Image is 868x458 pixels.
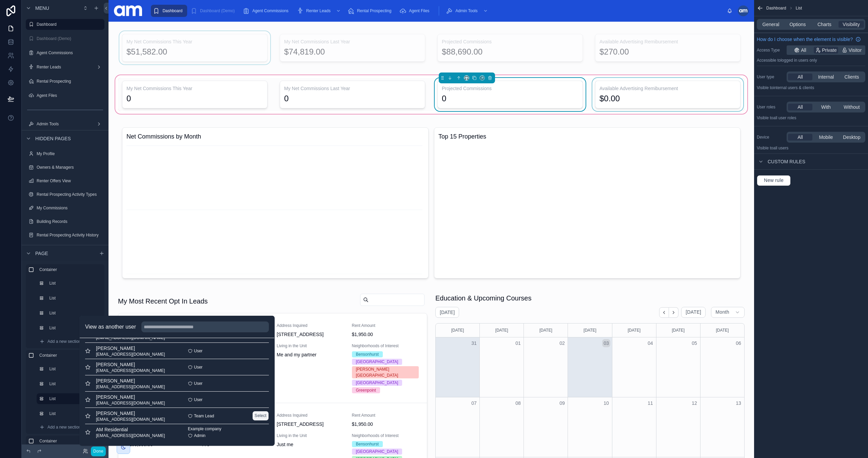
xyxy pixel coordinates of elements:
[843,21,860,28] span: Visibility
[96,426,165,433] span: AM Residential
[757,115,865,121] p: Visible to
[49,381,100,387] label: List
[26,76,104,87] a: Rental Prospecting
[26,19,104,30] a: Dashboard
[514,339,522,347] button: 01
[26,47,104,58] a: Agent Commissions
[37,93,103,98] label: Agent Files
[39,438,102,444] label: Container
[96,400,165,406] span: [EMAIL_ADDRESS][DOMAIN_NAME]
[37,64,94,70] label: Renter Leads
[35,5,49,12] span: Menu
[845,74,859,80] span: Clients
[763,21,780,28] span: General
[96,417,165,422] span: [EMAIL_ADDRESS][DOMAIN_NAME]
[766,5,786,11] span: Dashboard
[37,165,103,170] label: Owners & Managers
[470,399,478,407] button: 07
[757,36,861,43] a: How do I choose when the element is visible?
[797,74,803,80] span: All
[49,310,100,316] label: List
[26,62,104,72] a: Renter Leads
[26,175,104,186] a: Renter Offers View
[49,396,98,401] label: List
[646,339,654,347] button: 04
[773,146,788,150] span: all users
[194,413,214,419] span: Team Lead
[96,352,165,357] span: [EMAIL_ADDRESS][DOMAIN_NAME]
[26,203,104,213] a: My Commissions
[49,295,100,301] label: List
[781,58,817,63] span: Logged in users only
[37,219,103,224] label: Building Records
[773,85,814,90] span: Internal users & clients
[37,50,103,56] label: Agent Commissions
[252,411,269,421] button: Select
[39,267,102,272] label: Container
[757,85,865,90] p: Visible to
[514,399,522,407] button: 08
[26,243,104,254] a: Brokerage Commissions
[849,47,862,54] span: Visitor
[409,8,429,14] span: Agent Files
[194,381,202,386] span: User
[797,104,803,110] span: All
[37,232,103,238] label: Rental Prospecting Activity History
[37,79,103,84] label: Rental Prospecting
[470,339,478,347] button: 31
[690,339,698,347] button: 05
[844,104,860,110] span: Without
[49,280,100,286] label: List
[734,339,743,347] button: 06
[151,5,187,17] a: Dashboard
[26,189,104,200] a: Rental Prospecting Activity Types
[96,361,165,368] span: [PERSON_NAME]
[252,8,289,14] span: Agent Commissions
[200,8,235,14] span: Dashboard (Demo)
[306,8,331,14] span: Renter Leads
[85,323,136,331] h2: View as another user
[194,348,202,354] span: User
[49,366,100,372] label: List
[96,384,165,390] span: [EMAIL_ADDRESS][DOMAIN_NAME]
[801,47,806,54] span: All
[397,5,434,17] a: Agent Files
[646,399,654,407] button: 11
[22,261,108,444] div: scrollable content
[757,104,784,110] label: User roles
[96,433,165,438] span: [EMAIL_ADDRESS][DOMAIN_NAME]
[757,36,853,43] span: How do I choose when the element is visible?
[188,426,221,432] span: Example company
[47,339,81,344] span: Add a new section
[26,90,104,101] a: Agent Files
[444,5,491,17] a: Admin Tools
[91,446,106,456] button: Done
[757,58,865,63] p: Accessible to
[26,162,104,173] a: Owners & Managers
[757,47,784,53] label: Access Type
[194,433,205,438] span: Admin
[241,5,293,17] a: Agent Commissions
[37,151,103,157] label: My Profile
[797,134,803,141] span: All
[35,135,71,142] span: Hidden pages
[757,134,784,140] label: Device
[96,410,165,417] span: [PERSON_NAME]
[26,119,104,129] a: Admin Tools
[37,22,100,27] label: Dashboard
[455,8,477,14] span: Admin Tools
[37,192,103,197] label: Rental Prospecting Activity Types
[26,148,104,159] a: My Profile
[37,178,103,184] label: Renter Offers View
[558,399,566,407] button: 09
[189,5,239,17] a: Dashboard (Demo)
[39,353,102,358] label: Container
[817,21,831,28] span: Charts
[162,8,182,14] span: Dashboard
[442,93,446,104] div: 0
[295,5,344,17] a: Renter Leads
[37,205,103,211] label: My Commissions
[49,411,100,416] label: List
[37,36,103,41] label: Dashboard (Demo)
[757,175,791,186] button: New rule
